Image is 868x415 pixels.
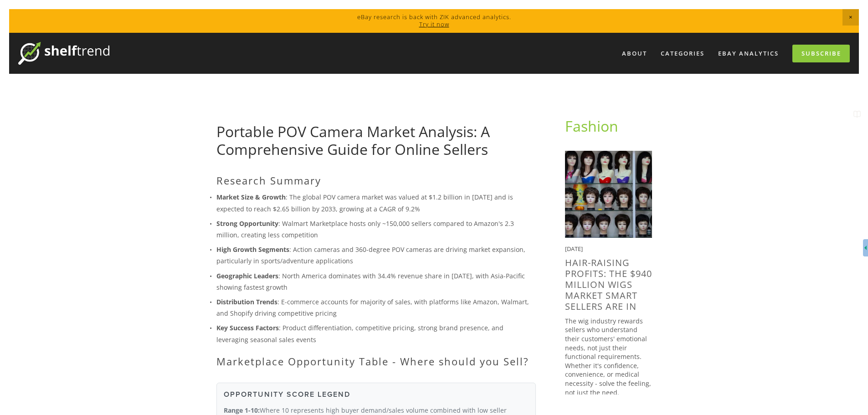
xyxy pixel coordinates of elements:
[216,245,289,254] strong: High Growth Segments
[712,46,785,61] a: eBay Analytics
[216,272,278,280] strong: Geographic Leaders
[565,151,652,238] img: Hair-Raising Profits: The $940 Million Wigs Market Smart Sellers Are In
[224,390,529,399] h3: Opportunity Score Legend
[216,191,536,214] p: : The global POV camera market was valued at $1.2 billion in [DATE] and is expected to reach $2.6...
[616,46,653,61] a: About
[842,9,859,26] span: Close Announcement
[216,297,277,306] strong: Distribution Trends
[565,245,583,253] time: [DATE]
[792,45,850,62] a: Subscribe
[224,406,260,415] strong: Range 1-10:
[216,322,536,345] p: : Product differentiation, competitive pricing, strong brand presence, and leveraging seasonal sa...
[216,219,278,228] strong: Strong Opportunity
[216,193,286,201] strong: Market Size & Growth
[216,355,536,367] h2: Marketplace Opportunity Table - Where should you Sell?
[216,244,536,266] p: : Action cameras and 360-degree POV cameras are driving market expansion, particularly in sports/...
[216,218,536,241] p: : Walmart Marketplace hosts only ~150,000 sellers compared to Amazon's 2.3 million, creating less...
[216,174,536,186] h2: Research Summary
[419,20,449,28] a: Try it now
[216,270,536,293] p: : North America dominates with 34.4% revenue share in [DATE], with Asia-Pacific showing fastest g...
[565,317,652,397] p: The wig industry rewards sellers who understand their customers' emotional needs, not just their ...
[18,42,109,65] img: ShelfTrend
[655,46,710,61] div: Categories
[216,296,536,319] p: : E-commerce accounts for majority of sales, with platforms like Amazon, Walmart, and Shopify dri...
[565,116,618,136] a: Fashion
[216,323,279,332] strong: Key Success Factors
[216,122,490,159] a: Portable POV Camera Market Analysis: A Comprehensive Guide for Online Sellers
[565,256,652,313] a: Hair-Raising Profits: The $940 Million Wigs Market Smart Sellers Are In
